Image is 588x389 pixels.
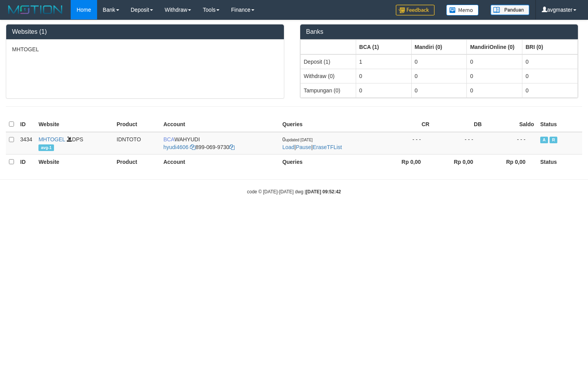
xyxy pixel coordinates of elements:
[17,154,35,169] th: ID
[282,144,294,150] a: Load
[301,83,356,97] td: Tampungan (0)
[279,154,380,169] th: Queries
[301,69,356,83] td: Withdraw (0)
[411,54,467,69] td: 0
[17,117,35,132] th: ID
[164,136,174,142] span: BCA
[160,132,279,155] td: WAHYUDI 899-069-9730
[38,136,65,142] a: MHTOGEL
[396,5,435,16] img: Feedback.jpg
[356,54,411,69] td: 1
[433,132,485,155] td: - - -
[247,189,341,194] small: code © [DATE]-[DATE] dwg |
[411,83,467,97] td: 0
[522,54,578,69] td: 0
[301,54,356,69] td: Deposit (1)
[522,69,578,83] td: 0
[282,136,342,150] span: | |
[491,5,529,15] img: panduan.png
[467,83,522,97] td: 0
[12,45,278,53] p: MHTOGEL
[35,154,113,169] th: Website
[485,154,537,169] th: Rp 0,00
[433,154,485,169] th: Rp 0,00
[356,69,411,83] td: 0
[467,40,522,54] th: Group: activate to sort column ascending
[446,5,479,16] img: Button%20Memo.svg
[285,138,313,142] span: updated [DATE]
[550,137,557,143] span: Running
[356,83,411,97] td: 0
[160,117,279,132] th: Account
[356,40,411,54] th: Group: activate to sort column ascending
[313,144,342,150] a: EraseTFList
[17,132,35,155] td: 3434
[467,69,522,83] td: 0
[160,154,279,169] th: Account
[164,144,189,150] a: hyudi4606
[35,117,113,132] th: Website
[306,189,341,194] strong: [DATE] 09:52:42
[522,40,578,54] th: Group: activate to sort column ascending
[380,154,433,169] th: Rp 0,00
[279,117,380,132] th: Queries
[229,144,235,150] a: Copy 8990699730 to clipboard
[113,117,160,132] th: Product
[537,154,582,169] th: Status
[113,154,160,169] th: Product
[433,117,485,132] th: DB
[380,117,433,132] th: CR
[301,40,356,54] th: Group: activate to sort column ascending
[35,132,113,155] td: DPS
[6,4,65,16] img: MOTION_logo.png
[282,136,313,142] span: 0
[296,144,311,150] a: Pause
[306,28,572,35] h3: Banks
[540,137,548,143] span: Active
[411,69,467,83] td: 0
[537,117,582,132] th: Status
[522,83,578,97] td: 0
[38,144,54,151] span: avg-1
[467,54,522,69] td: 0
[485,132,537,155] td: - - -
[380,132,433,155] td: - - -
[485,117,537,132] th: Saldo
[190,144,195,150] a: Copy hyudi4606 to clipboard
[113,132,160,155] td: IDNTOTO
[12,28,278,35] h3: Websites (1)
[411,40,467,54] th: Group: activate to sort column ascending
